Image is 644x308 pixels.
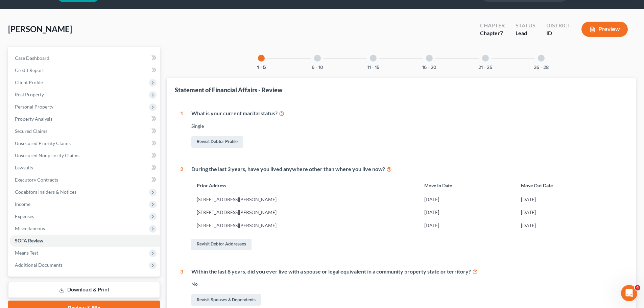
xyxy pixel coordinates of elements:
td: [DATE] [419,206,516,219]
td: [STREET_ADDRESS][PERSON_NAME] [191,206,419,219]
td: [STREET_ADDRESS][PERSON_NAME] [191,219,419,232]
td: [DATE] [516,206,622,219]
a: Executory Contracts [9,174,160,186]
a: Lawsuits [9,162,160,174]
td: [DATE] [419,193,516,206]
div: District [546,22,571,29]
div: Within the last 8 years, did you ever live with a spouse or legal equivalent in a community prope... [191,268,622,276]
a: Case Dashboard [9,52,160,64]
div: Chapter [480,29,505,37]
span: Additional Documents [15,262,63,268]
td: [DATE] [516,193,622,206]
span: Real Property [15,92,44,97]
span: Codebtors Insiders & Notices [15,189,76,195]
span: [PERSON_NAME] [8,24,72,34]
span: Property Analysis [15,116,52,122]
a: Unsecured Nonpriority Claims [9,149,160,162]
span: Client Profile [15,79,43,85]
span: Income [15,201,30,207]
span: Expenses [15,213,34,219]
button: 16 - 20 [422,65,436,70]
div: During the last 3 years, have you lived anywhere other than where you live now? [191,165,622,173]
a: Revisit Spouses & Dependents [191,294,261,306]
a: SOFA Review [9,235,160,247]
span: Unsecured Priority Claims [15,140,71,146]
td: [DATE] [516,219,622,232]
span: Case Dashboard [15,55,49,61]
span: Personal Property [15,104,53,110]
a: Property Analysis [9,113,160,125]
td: [STREET_ADDRESS][PERSON_NAME] [191,193,419,206]
th: Prior Address [191,178,419,193]
span: Miscellaneous [15,226,45,231]
div: Chapter [480,22,505,29]
button: 1 - 5 [257,65,266,70]
span: Secured Claims [15,128,47,134]
span: Unsecured Nonpriority Claims [15,152,79,158]
td: [DATE] [419,219,516,232]
div: No [191,281,622,287]
div: Status [516,22,535,29]
div: 1 [180,110,183,149]
div: What is your current marital status? [191,110,622,117]
a: Secured Claims [9,125,160,137]
button: Preview [581,22,628,37]
a: Unsecured Priority Claims [9,137,160,149]
div: Statement of Financial Affairs - Review [175,86,283,94]
a: Download & Print [8,282,160,298]
div: ID [546,29,571,37]
button: 21 - 25 [478,65,492,70]
a: Revisit Debtor Profile [191,136,243,148]
span: Lawsuits [15,165,33,170]
button: 11 - 15 [367,65,379,70]
a: Revisit Debtor Addresses [191,239,252,250]
th: Move Out Date [516,178,622,193]
div: Lead [516,29,535,37]
th: Move In Date [419,178,516,193]
span: SOFA Review [15,238,43,243]
div: 2 [180,165,183,252]
span: Means Test [15,250,38,256]
div: 3 [180,268,183,307]
div: Single [191,123,622,129]
button: 26 - 28 [534,65,549,70]
iframe: Intercom live chat [621,285,637,301]
a: Credit Report [9,64,160,76]
span: 7 [500,30,503,36]
span: Credit Report [15,67,44,73]
span: 4 [635,285,640,290]
span: Executory Contracts [15,177,58,183]
button: 6 - 10 [312,65,323,70]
